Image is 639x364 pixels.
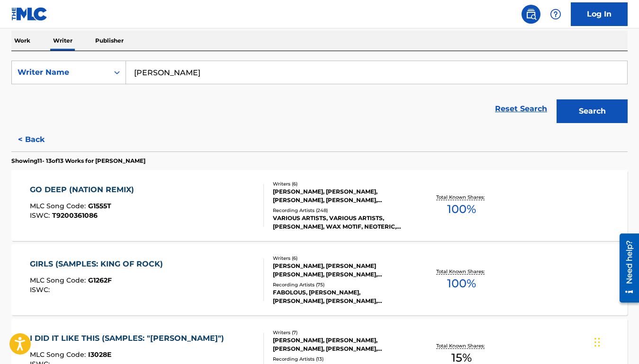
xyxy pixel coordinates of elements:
form: Search Form [11,61,628,128]
div: GO DEEP (NATION REMIX) [30,184,139,195]
span: MLC Song Code : [30,350,88,359]
iframe: Chat Widget [592,319,639,364]
p: Total Known Shares: [436,342,487,349]
a: Log In [571,2,628,26]
span: 100 % [447,275,476,292]
span: MLC Song Code : [30,276,88,284]
a: GIRLS (SAMPLES: KING OF ROCK)MLC Song Code:G1262FISWC:Writers (6)[PERSON_NAME], [PERSON_NAME] [PE... [11,244,628,315]
span: MLC Song Code : [30,202,88,210]
p: Total Known Shares: [436,194,487,201]
p: Total Known Shares: [436,268,487,275]
div: [PERSON_NAME], [PERSON_NAME], [PERSON_NAME], [PERSON_NAME], [PERSON_NAME], [PERSON_NAME] III [PER... [273,187,410,204]
img: MLC Logo [11,7,48,21]
p: Publisher [92,31,126,51]
span: I3028E [88,350,111,359]
span: ISWC : [30,285,52,294]
img: help [550,9,561,20]
a: GO DEEP (NATION REMIX)MLC Song Code:G1555TISWC:T9200361086Writers (6)[PERSON_NAME], [PERSON_NAME]... [11,170,628,241]
button: Search [557,99,628,123]
p: Showing 11 - 13 of 13 Works for [PERSON_NAME] [11,157,145,165]
div: Recording Artists ( 248 ) [273,207,410,214]
a: Reset Search [490,98,552,119]
img: search [525,9,537,20]
div: GIRLS (SAMPLES: KING OF ROCK) [30,258,168,270]
div: Writers ( 6 ) [273,180,410,187]
div: VARIOUS ARTISTS, VARIOUS ARTISTS, [PERSON_NAME], WAX MOTIF, NEOTERIC, [PERSON_NAME] [273,214,410,231]
div: Writers ( 7 ) [273,329,410,336]
p: Work [11,31,33,51]
div: [PERSON_NAME], [PERSON_NAME] [PERSON_NAME], [PERSON_NAME], [PERSON_NAME], [PERSON_NAME], [PERSON_... [273,262,410,279]
span: G1555T [88,202,111,210]
a: Public Search [522,5,540,24]
div: Writer Name [18,67,103,78]
div: Recording Artists ( 75 ) [273,281,410,288]
div: Drag [594,328,600,356]
div: Recording Artists ( 13 ) [273,355,410,363]
button: < Back [11,128,68,151]
div: I DID IT LIKE THIS (SAMPLES: "[PERSON_NAME]") [30,333,229,344]
span: G1262F [88,276,112,284]
span: T9200361086 [52,211,98,220]
div: [PERSON_NAME], [PERSON_NAME], [PERSON_NAME], [PERSON_NAME], [PERSON_NAME], [PERSON_NAME], [PERSON... [273,336,410,353]
iframe: Resource Center [612,230,639,306]
span: ISWC : [30,211,52,220]
p: Writer [50,31,75,51]
div: Help [546,5,565,24]
div: Writers ( 6 ) [273,255,410,262]
span: 100 % [447,201,476,218]
div: FABOLOUS, [PERSON_NAME], [PERSON_NAME], [PERSON_NAME], FABOLOUS [273,288,410,305]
